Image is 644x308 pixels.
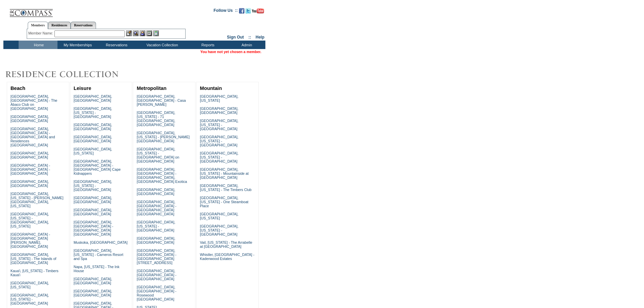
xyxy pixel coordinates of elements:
[227,35,244,40] a: Sign Out
[135,41,188,49] td: Vacation Collection
[137,236,175,244] a: [GEOGRAPHIC_DATA], [GEOGRAPHIC_DATA]
[252,10,264,14] a: Subscribe to our YouTube Channel
[74,106,112,119] a: [GEOGRAPHIC_DATA], [US_STATE] - [GEOGRAPHIC_DATA]
[74,196,112,204] a: [GEOGRAPHIC_DATA], [GEOGRAPHIC_DATA]
[74,180,112,192] a: [GEOGRAPHIC_DATA], [US_STATE] - [GEOGRAPHIC_DATA]
[28,30,54,36] div: Member Name:
[28,22,48,29] a: Members
[10,115,49,123] a: [GEOGRAPHIC_DATA], [GEOGRAPHIC_DATA]
[74,86,91,91] a: Leisure
[245,8,251,14] img: Follow us on Twitter
[256,35,264,40] a: Help
[200,224,238,236] a: [GEOGRAPHIC_DATA], [US_STATE] - [GEOGRAPHIC_DATA]
[74,159,121,175] a: [GEOGRAPHIC_DATA], [GEOGRAPHIC_DATA] - [GEOGRAPHIC_DATA] Cape Kidnappers
[74,147,112,155] a: [GEOGRAPHIC_DATA], [US_STATE]
[10,180,49,188] a: [GEOGRAPHIC_DATA], [GEOGRAPHIC_DATA]
[74,220,113,236] a: [GEOGRAPHIC_DATA], [GEOGRAPHIC_DATA] - [GEOGRAPHIC_DATA] [GEOGRAPHIC_DATA]
[10,269,58,277] a: Kaua'i, [US_STATE] - Timbers Kaua'i
[200,106,238,115] a: [GEOGRAPHIC_DATA], [GEOGRAPHIC_DATA]
[140,30,145,36] img: Impersonate
[239,8,244,14] img: Become our fan on Facebook
[137,269,176,281] a: [GEOGRAPHIC_DATA], [GEOGRAPHIC_DATA] - [GEOGRAPHIC_DATA]
[74,289,112,297] a: [GEOGRAPHIC_DATA], [GEOGRAPHIC_DATA]
[200,167,248,180] a: [GEOGRAPHIC_DATA], [US_STATE] - Mountainside at [GEOGRAPHIC_DATA]
[74,248,123,261] a: [GEOGRAPHIC_DATA], [US_STATE] - Carneros Resort and Spa
[200,50,261,54] span: You have not yet chosen a member.
[10,253,56,265] a: [GEOGRAPHIC_DATA], [US_STATE] - The Islands of [GEOGRAPHIC_DATA]
[10,212,49,228] a: [GEOGRAPHIC_DATA], [US_STATE] - [GEOGRAPHIC_DATA], [US_STATE]
[74,208,112,216] a: [GEOGRAPHIC_DATA], [GEOGRAPHIC_DATA]
[200,212,238,220] a: [GEOGRAPHIC_DATA], [US_STATE]
[200,135,238,147] a: [GEOGRAPHIC_DATA], [US_STATE] - [GEOGRAPHIC_DATA]
[137,147,179,163] a: [GEOGRAPHIC_DATA], [US_STATE] - [GEOGRAPHIC_DATA] on [GEOGRAPHIC_DATA]
[9,3,53,17] img: Compass Home
[137,94,186,106] a: [GEOGRAPHIC_DATA], [GEOGRAPHIC_DATA] - Casa [PERSON_NAME]
[74,277,112,285] a: [GEOGRAPHIC_DATA], [GEOGRAPHIC_DATA]
[200,240,252,248] a: Vail, [US_STATE] - The Arrabelle at [GEOGRAPHIC_DATA]
[137,86,166,91] a: Metropolitan
[200,184,252,192] a: [GEOGRAPHIC_DATA], [US_STATE] - The Timbers Club
[48,22,71,29] a: Residences
[226,41,265,49] td: Admin
[200,119,238,131] a: [GEOGRAPHIC_DATA], [US_STATE] - [GEOGRAPHIC_DATA]
[74,94,112,102] a: [GEOGRAPHIC_DATA], [GEOGRAPHIC_DATA]
[200,86,222,91] a: Mountain
[239,10,244,14] a: Become our fan on Facebook
[252,8,264,14] img: Subscribe to our YouTube Channel
[133,30,139,36] img: View
[10,151,49,159] a: [GEOGRAPHIC_DATA], [GEOGRAPHIC_DATA]
[200,253,254,261] a: Whistler, [GEOGRAPHIC_DATA] - Kadenwood Estates
[74,123,112,131] a: [GEOGRAPHIC_DATA], [GEOGRAPHIC_DATA]
[74,135,112,143] a: [GEOGRAPHIC_DATA], [GEOGRAPHIC_DATA]
[137,220,175,232] a: [GEOGRAPHIC_DATA], [US_STATE] - [GEOGRAPHIC_DATA]
[137,285,176,301] a: [GEOGRAPHIC_DATA], [GEOGRAPHIC_DATA] - Rosewood [GEOGRAPHIC_DATA]
[200,151,238,163] a: [GEOGRAPHIC_DATA], [US_STATE] - [GEOGRAPHIC_DATA]
[137,131,190,143] a: [GEOGRAPHIC_DATA], [US_STATE] - [PERSON_NAME][GEOGRAPHIC_DATA]
[200,196,248,208] a: [GEOGRAPHIC_DATA], [US_STATE] - One Steamboat Place
[10,127,55,147] a: [GEOGRAPHIC_DATA], [GEOGRAPHIC_DATA] - [GEOGRAPHIC_DATA] and Residences [GEOGRAPHIC_DATA]
[153,30,159,36] img: b_calculator.gif
[10,163,50,175] a: [GEOGRAPHIC_DATA] - [GEOGRAPHIC_DATA] - [GEOGRAPHIC_DATA]
[200,94,238,102] a: [GEOGRAPHIC_DATA], [US_STATE]
[10,293,49,305] a: [GEOGRAPHIC_DATA], [US_STATE] - [GEOGRAPHIC_DATA]
[10,86,25,91] a: Beach
[71,22,96,29] a: Reservations
[137,188,175,196] a: [GEOGRAPHIC_DATA], [GEOGRAPHIC_DATA]
[74,240,127,244] a: Muskoka, [GEOGRAPHIC_DATA]
[137,167,187,184] a: [GEOGRAPHIC_DATA], [GEOGRAPHIC_DATA] - [GEOGRAPHIC_DATA], [GEOGRAPHIC_DATA] Exotica
[10,281,49,289] a: [GEOGRAPHIC_DATA], [US_STATE]
[214,7,238,16] td: Follow Us ::
[96,41,135,49] td: Reservations
[146,30,152,36] img: Reservations
[19,41,57,49] td: Home
[137,111,175,127] a: [GEOGRAPHIC_DATA], [US_STATE] - 71 [GEOGRAPHIC_DATA], [GEOGRAPHIC_DATA]
[74,265,120,273] a: Napa, [US_STATE] - The Ink House
[137,200,176,216] a: [GEOGRAPHIC_DATA], [GEOGRAPHIC_DATA] - [GEOGRAPHIC_DATA] [GEOGRAPHIC_DATA]
[248,35,251,40] span: ::
[3,68,135,81] img: Destinations by Exclusive Resorts
[57,41,96,49] td: My Memberships
[10,94,57,111] a: [GEOGRAPHIC_DATA], [GEOGRAPHIC_DATA] - The Abaco Club on [GEOGRAPHIC_DATA]
[137,248,176,265] a: [GEOGRAPHIC_DATA], [GEOGRAPHIC_DATA] - [GEOGRAPHIC_DATA][STREET_ADDRESS]
[188,41,226,49] td: Reports
[245,10,251,14] a: Follow us on Twitter
[3,10,9,10] img: i.gif
[10,232,50,248] a: [GEOGRAPHIC_DATA] - [GEOGRAPHIC_DATA][PERSON_NAME], [GEOGRAPHIC_DATA]
[10,192,64,208] a: [GEOGRAPHIC_DATA], [US_STATE] - [PERSON_NAME][GEOGRAPHIC_DATA], [US_STATE]
[126,30,132,36] img: b_edit.gif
